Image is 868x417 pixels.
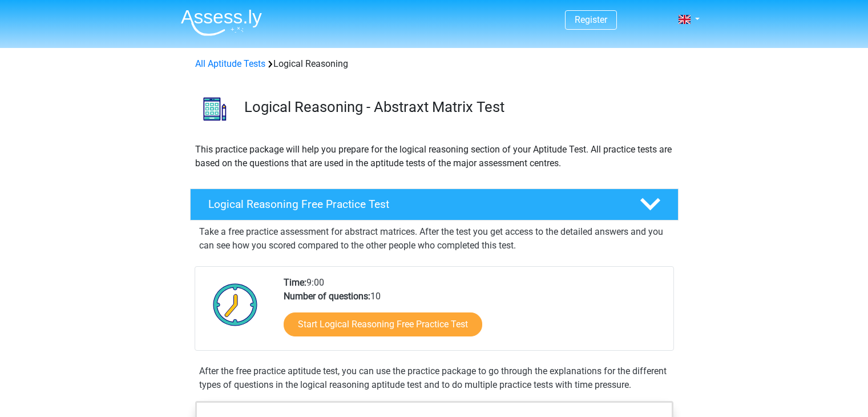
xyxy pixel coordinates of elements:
[195,143,673,170] p: This practice package will help you prepare for the logical reasoning section of your Aptitude Te...
[208,198,621,211] h4: Logical Reasoning Free Practice Test
[191,57,678,71] div: Logical Reasoning
[195,58,265,69] a: All Aptitude Tests
[195,364,674,392] div: After the free practice aptitude test, you can use the practice package to go through the explana...
[185,189,683,220] a: Logical Reasoning Free Practice Test
[275,276,673,350] div: 9:00 10
[181,9,262,36] img: Assessly
[244,98,669,116] h3: Logical Reasoning - Abstraxt Matrix Test
[191,85,239,133] img: logical reasoning
[207,276,264,333] img: Clock
[284,291,370,302] b: Number of questions:
[284,312,482,336] a: Start Logical Reasoning Free Practice Test
[199,225,669,252] p: Take a free practice assessment for abstract matrices. After the test you get access to the detai...
[284,277,306,288] b: Time:
[575,14,607,25] a: Register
